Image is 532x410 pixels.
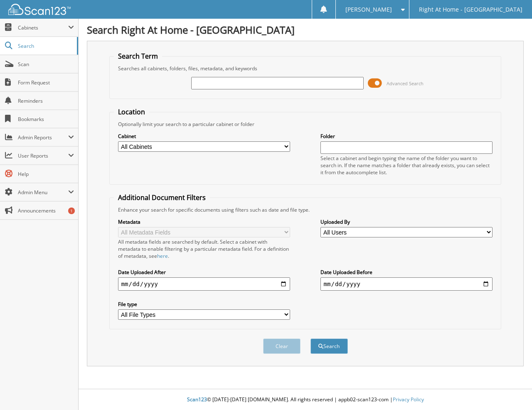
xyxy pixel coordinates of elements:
span: Scan [18,61,74,68]
span: Scan123 [187,396,207,403]
legend: Location [114,107,149,116]
label: Metadata [118,218,291,225]
a: Privacy Policy [393,396,424,403]
span: [PERSON_NAME] [345,7,392,12]
span: Announcements [18,207,74,214]
button: Clear [263,338,300,354]
label: Date Uploaded Before [320,269,493,276]
label: Uploaded By [320,218,493,225]
span: Cabinets [18,24,68,31]
img: scan123-logo-white.svg [8,4,71,15]
span: Reminders [18,97,74,104]
div: Optionally limit your search to a particular cabinet or folder [114,121,497,128]
legend: Search Term [114,52,162,61]
label: Folder [320,133,493,140]
span: Bookmarks [18,116,74,123]
legend: Additional Document Filters [114,193,210,202]
span: Right At Home - [GEOGRAPHIC_DATA] [419,7,522,12]
h1: Search Right At Home - [GEOGRAPHIC_DATA] [87,23,524,37]
input: start [118,277,291,291]
div: 1 [68,207,75,214]
div: Searches all cabinets, folders, files, metadata, and keywords [114,65,497,72]
span: User Reports [18,152,68,159]
span: Help [18,170,74,178]
div: Enhance your search for specific documents using filters such as date and file type. [114,206,497,213]
span: Admin Reports [18,134,68,141]
span: Search [18,42,73,49]
span: Admin Menu [18,189,68,196]
input: end [320,277,493,291]
span: Form Request [18,79,74,86]
label: File type [118,301,291,308]
div: © [DATE]-[DATE] [DOMAIN_NAME]. All rights reserved | appb02-scan123-com | [79,390,532,410]
div: All metadata fields are searched by default. Select a cabinet with metadata to enable filtering b... [118,238,291,259]
span: Advanced Search [387,80,424,86]
a: here [157,252,168,259]
button: Search [310,338,348,354]
label: Date Uploaded After [118,269,291,276]
label: Cabinet [118,133,291,140]
div: Select a cabinet and begin typing the name of the folder you want to search in. If the name match... [320,155,493,176]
